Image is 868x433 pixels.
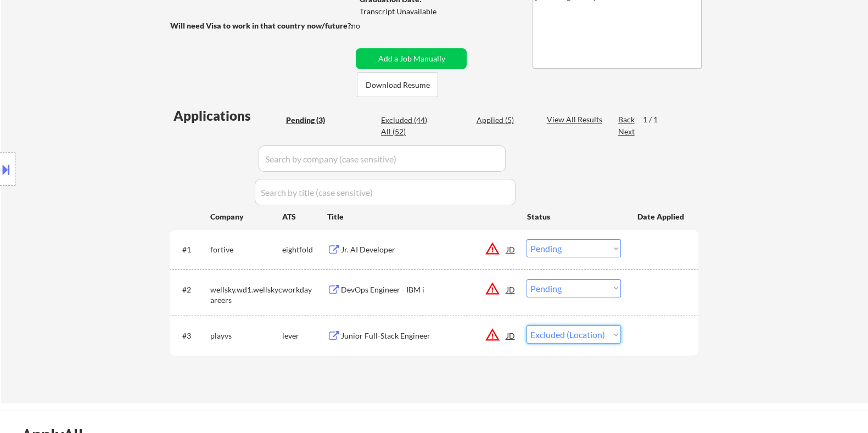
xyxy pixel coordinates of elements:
div: workday [282,284,327,295]
div: fortive [210,244,282,255]
div: lever [282,330,327,341]
div: playvs [210,330,282,341]
div: All (52) [381,126,436,137]
div: #3 [182,330,201,341]
div: DevOps Engineer - IBM i [340,284,506,295]
div: JD [505,239,516,259]
button: Add a Job Manually [356,48,467,69]
div: Status [527,206,621,226]
div: wellsky.wd1.wellskycareers [210,284,282,306]
div: Junior Full-Stack Engineer [340,330,506,341]
input: Search by company (case sensitive) [259,145,506,172]
div: Applications [173,109,282,122]
button: warning_amber [484,327,500,342]
div: Date Applied [637,211,685,222]
button: warning_amber [484,281,500,296]
div: no [351,20,382,31]
div: 1 / 1 [642,114,668,125]
div: Title [327,211,516,222]
input: Search by title (case sensitive) [255,179,516,205]
div: Excluded (44) [381,115,436,126]
div: Pending (3) [285,115,340,126]
div: View All Results [546,114,605,125]
div: Company [210,211,282,222]
div: JD [505,325,516,345]
div: Applied (5) [476,115,531,126]
strong: Will need Visa to work in that country now/future?: [170,21,352,30]
div: ATS [282,211,327,222]
div: Jr. AI Developer [340,244,506,255]
div: eightfold [282,244,327,255]
button: warning_amber [484,241,500,256]
button: Download Resume [357,72,438,97]
div: #2 [182,284,201,295]
div: Back [618,114,635,125]
div: Next [618,126,635,137]
div: JD [505,279,516,299]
